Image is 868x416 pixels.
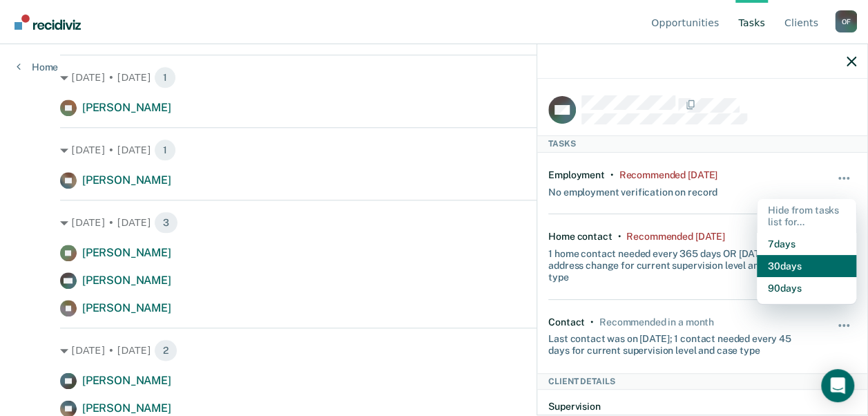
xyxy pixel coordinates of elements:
[154,339,177,361] span: 2
[154,139,176,161] span: 1
[60,66,808,88] div: [DATE] • [DATE]
[82,246,171,259] span: [PERSON_NAME]
[757,199,856,305] div: Dropdown Menu
[82,173,171,187] span: [PERSON_NAME]
[599,316,714,328] div: Recommended in a month
[154,211,178,234] span: 3
[619,169,717,181] div: Recommended 11 days ago
[626,231,724,243] div: Recommended 11 days ago
[60,211,808,234] div: [DATE] • [DATE]
[60,139,808,161] div: [DATE] • [DATE]
[82,101,171,114] span: [PERSON_NAME]
[548,328,805,357] div: Last contact was on [DATE]; 1 contact needed every 45 days for current supervision level and case...
[548,401,856,413] dt: Supervision
[154,66,176,88] span: 1
[548,181,717,198] div: No employment verification on record
[757,233,856,255] button: 7 days
[82,301,171,314] span: [PERSON_NAME]
[757,277,856,299] button: 90 days
[60,339,808,361] div: [DATE] • [DATE]
[82,401,171,415] span: [PERSON_NAME]
[537,135,867,152] div: Tasks
[835,10,857,32] div: O F
[821,369,854,402] div: Open Intercom Messenger
[17,61,58,73] a: Home
[617,231,621,243] div: •
[548,316,585,328] div: Contact
[82,374,171,387] span: [PERSON_NAME]
[757,199,856,234] div: Hide from tasks list for...
[548,169,605,181] div: Employment
[610,169,614,181] div: •
[590,316,594,328] div: •
[15,15,81,30] img: Recidiviz
[835,10,857,32] button: Profile dropdown button
[548,243,805,283] div: 1 home contact needed every 365 days OR [DATE] of an address change for current supervision level...
[757,255,856,277] button: 30 days
[537,373,867,390] div: Client Details
[548,231,612,243] div: Home contact
[82,274,171,287] span: [PERSON_NAME]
